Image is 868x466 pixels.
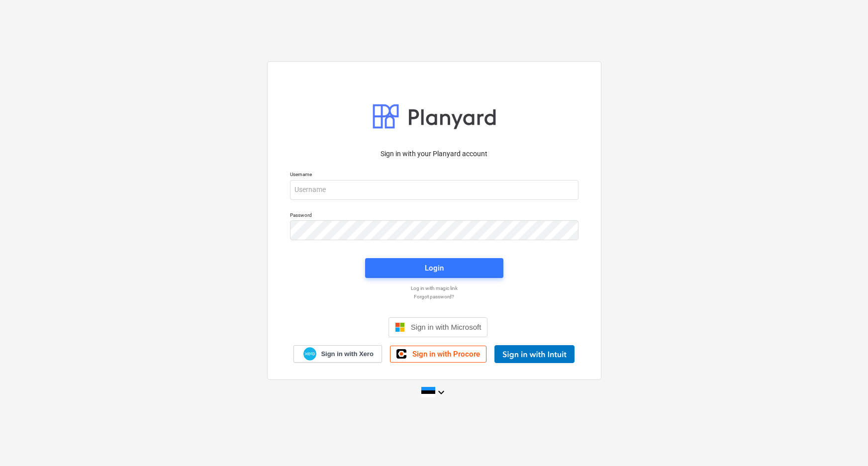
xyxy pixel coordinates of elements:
[395,322,405,332] img: Microsoft logo
[290,171,579,180] p: Username
[321,350,373,359] span: Sign in with Xero
[303,347,316,361] img: Xero logo
[435,386,447,398] i: keyboard_arrow_down
[390,346,486,363] a: Sign in with Procore
[290,180,579,200] input: Username
[411,323,482,331] span: Sign in with Microsoft
[412,350,480,359] span: Sign in with Procore
[285,293,583,300] a: Forgot password?
[285,285,583,291] a: Log in with magic link
[365,258,503,278] button: Login
[290,149,579,159] p: Sign in with your Planyard account
[293,345,382,363] a: Sign in with Xero
[425,262,444,275] div: Login
[290,212,579,220] p: Password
